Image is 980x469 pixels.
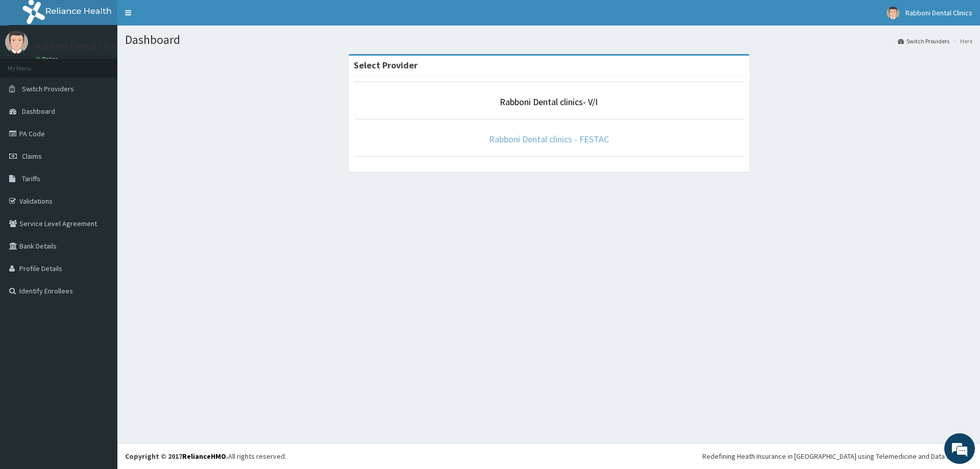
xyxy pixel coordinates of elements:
[500,96,598,108] a: Rabboni Dental clinics- V/I
[950,37,972,45] li: Here
[702,451,972,461] div: Redefining Heath Insurance in [GEOGRAPHIC_DATA] using Telemedicine and Data Science!
[887,7,899,19] img: User Image
[22,152,42,161] span: Claims
[36,56,60,63] a: Online
[22,84,74,93] span: Switch Providers
[125,33,972,46] h1: Dashboard
[354,59,418,71] strong: Select Provider
[117,443,980,469] footer: All rights reserved.
[5,31,28,54] img: User Image
[36,41,125,51] p: Rabboni Dental Clinics
[182,452,226,461] a: RelianceHMO
[489,133,609,145] a: Rabboni Dental clinics - FESTAC
[905,8,972,17] span: Rabboni Dental Clinics
[22,174,40,183] span: Tariffs
[898,37,949,45] a: Switch Providers
[125,452,228,461] strong: Copyright © 2017 .
[22,107,55,116] span: Dashboard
